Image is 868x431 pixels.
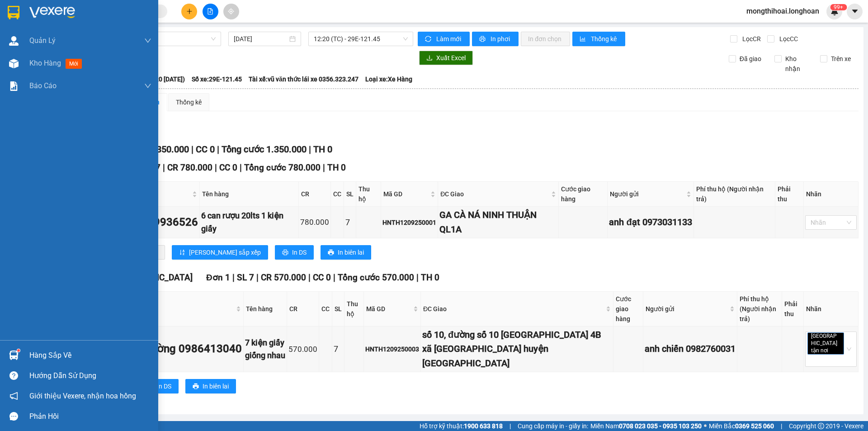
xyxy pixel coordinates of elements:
span: Cung cấp máy in - giấy in: [518,421,588,431]
span: In biên lai [338,247,364,257]
span: | [309,144,311,155]
span: mongthihoai.longhoan [739,5,826,17]
span: Người nhận [88,304,234,314]
span: In phơi [491,34,511,44]
span: Tổng cước 1.350.000 [222,144,307,155]
span: Lọc CR [739,34,762,44]
span: Báo cáo [29,80,57,91]
span: Giới thiệu Vexere, nhận hoa hồng [29,390,136,402]
th: CC [331,182,344,207]
th: Cước giao hàng [559,182,608,207]
strong: 1900 633 818 [464,422,503,430]
span: notification [9,392,18,400]
div: 7 kiện giấy giống nhau [245,336,285,362]
img: warehouse-icon [9,36,19,46]
button: printerIn phơi [472,32,519,46]
th: Thu hộ [356,182,381,207]
span: Lọc CC [776,34,799,44]
div: HNTH1209250003 [365,344,419,354]
img: solution-icon [9,81,19,91]
div: Phản hồi [29,410,151,423]
div: 780.000 [300,216,329,228]
span: SL 7 [237,272,254,283]
span: aim [228,8,234,14]
th: Tên hàng [200,182,299,207]
th: CC [319,292,332,327]
th: Phí thu hộ (Người nhận trả) [737,292,782,327]
span: close [830,348,834,353]
div: GA CÀ NÁ NINH THUẬN QL1A [439,208,557,237]
button: printerIn DS [275,245,314,260]
span: Miền Nam [590,421,702,431]
span: Kho hàng [29,59,61,67]
span: plus [186,8,193,14]
img: icon-new-feature [830,7,839,15]
span: caret-down [851,7,859,15]
th: Thu hộ [344,292,364,327]
span: message [9,412,18,421]
button: caret-down [847,4,863,19]
span: copyright [818,423,824,429]
th: Phải thu [775,182,804,207]
th: Cước giao hàng [613,292,644,327]
span: | [333,272,335,283]
span: | [781,421,782,431]
span: Miền Bắc [709,421,774,431]
button: downloadXuất Excel [419,51,473,65]
span: Hỗ trợ kỹ thuật: [420,421,503,431]
div: anh đạt 0973031133 [609,215,692,229]
span: 12:20 (TC) - 29E-121.45 [314,32,408,46]
span: CR 570.000 [261,272,306,283]
span: sync [425,36,433,43]
button: printerIn DS [140,379,179,393]
span: download [426,55,433,62]
span: ĐC Giao [440,189,549,199]
span: TH 0 [421,272,439,283]
span: | [191,144,193,155]
span: [GEOGRAPHIC_DATA] tận nơi [807,332,844,355]
th: SL [332,292,344,327]
sup: 285 [830,4,847,10]
span: Người gửi [610,189,684,199]
span: Loại xe: Xe Hàng [365,74,412,84]
div: Hướng dẫn sử dụng [29,369,151,383]
span: printer [282,249,288,256]
th: CR [299,182,331,207]
div: Hàng sắp về [29,349,151,362]
button: plus [181,4,197,19]
span: Tổng cước 570.000 [338,272,414,283]
span: bar-chart [580,36,587,43]
span: down [144,82,151,90]
div: anh chiến 0982760031 [645,342,736,356]
span: question-circle [9,371,18,380]
span: mới [66,59,82,69]
div: Nhãn [806,189,856,199]
span: CC 0 [196,144,215,155]
img: warehouse-icon [9,59,19,68]
span: CC 0 [219,162,237,173]
div: số 10, đường số 10 [GEOGRAPHIC_DATA] 4B xã [GEOGRAPHIC_DATA] huyện [GEOGRAPHIC_DATA] [422,328,612,370]
th: CR [287,292,319,327]
span: In DS [157,381,171,391]
span: | [232,272,235,283]
button: sort-ascending[PERSON_NAME] sắp xếp [172,245,268,260]
span: printer [328,249,334,256]
button: bar-chartThống kê [572,32,625,46]
span: CC 0 [313,272,331,283]
span: Người gửi [646,304,728,314]
button: aim [223,4,239,19]
div: 570.000 [288,343,317,355]
span: [PERSON_NAME] sắp xếp [189,247,261,257]
span: In DS [292,247,307,257]
span: | [308,272,311,283]
span: | [416,272,419,283]
span: Tài xế: vũ văn thức lái xe 0356.323.247 [249,74,359,84]
span: sort-ascending [179,249,185,256]
span: printer [479,36,487,43]
span: Đã giao [736,54,765,64]
div: Nhãn [806,304,856,314]
span: | [509,421,511,431]
span: Quản Lý [29,35,56,46]
span: Số xe: 29E-121.45 [192,74,242,84]
span: TH 0 [327,162,346,173]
